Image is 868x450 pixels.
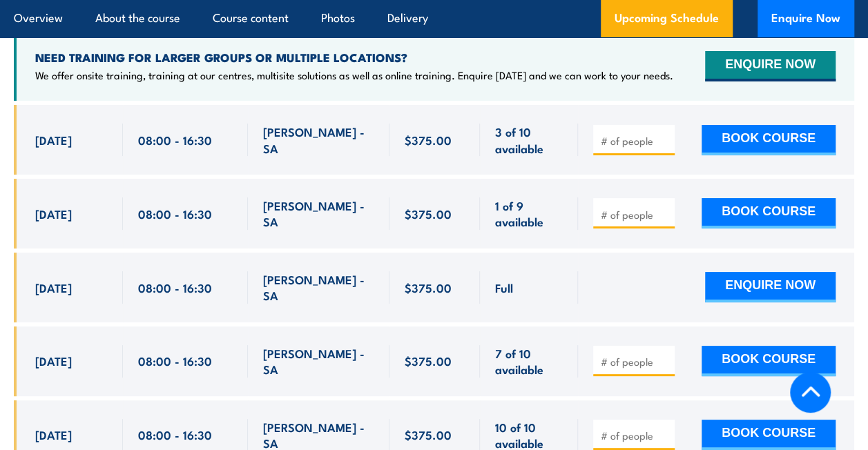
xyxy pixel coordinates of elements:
button: BOOK COURSE [702,346,836,376]
input: # of people [601,429,670,442]
input: # of people [601,355,670,369]
button: BOOK COURSE [702,125,836,155]
span: 08:00 - 16:30 [138,353,212,369]
span: [DATE] [35,206,72,222]
span: 08:00 - 16:30 [138,132,212,148]
span: 7 of 10 available [495,345,563,378]
span: [DATE] [35,353,72,369]
span: [DATE] [35,427,72,442]
button: BOOK COURSE [702,198,836,228]
button: ENQUIRE NOW [705,51,836,81]
span: $375.00 [405,353,452,369]
span: [PERSON_NAME] - SA [263,124,374,156]
span: [PERSON_NAME] - SA [263,345,374,378]
span: [PERSON_NAME] - SA [263,197,374,230]
button: ENQUIRE NOW [705,272,836,302]
span: $375.00 [405,427,452,442]
button: BOOK COURSE [702,420,836,450]
input: # of people [601,134,670,148]
span: [PERSON_NAME] - SA [263,271,374,304]
p: We offer onsite training, training at our centres, multisite solutions as well as online training... [35,68,673,82]
span: 08:00 - 16:30 [138,427,212,442]
span: 1 of 9 available [495,197,563,230]
h4: NEED TRAINING FOR LARGER GROUPS OR MULTIPLE LOCATIONS? [35,50,673,65]
span: $375.00 [405,280,452,295]
span: [DATE] [35,280,72,295]
span: 08:00 - 16:30 [138,280,212,295]
input: # of people [601,208,670,222]
span: 3 of 10 available [495,124,563,156]
span: $375.00 [405,206,452,222]
span: 08:00 - 16:30 [138,206,212,222]
span: [DATE] [35,132,72,148]
span: Full [495,280,513,295]
span: $375.00 [405,132,452,148]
